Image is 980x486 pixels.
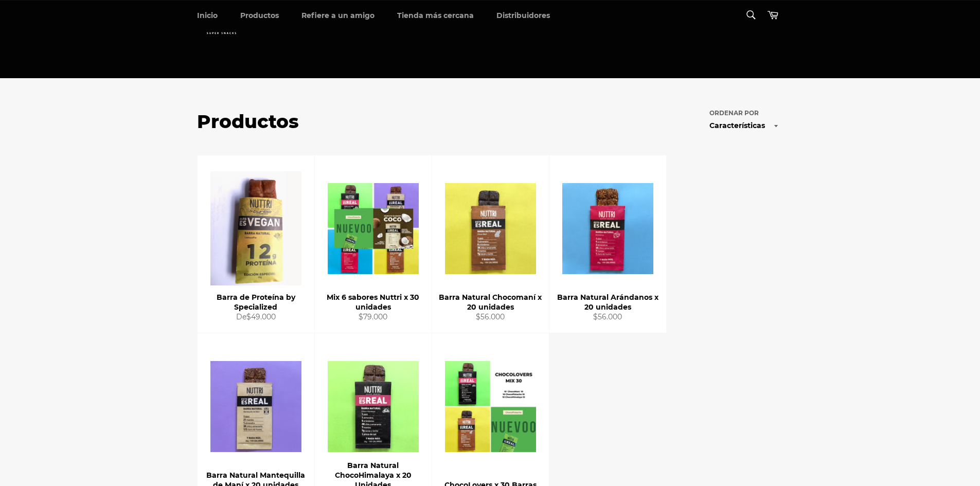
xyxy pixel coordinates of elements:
[197,155,314,333] a: Barra de Proteína by Specialized Barra de Proteína by Specialized De$49.000
[359,312,387,321] span: $79.000
[197,109,490,135] h1: Productos
[204,312,308,322] div: De
[562,183,653,274] img: Barra Natural Arándanos x 20 unidades
[321,293,425,313] div: Mix 6 sabores Nuttri x 30 unidades
[328,183,419,274] img: Mix 6 sabores Nuttri x 30 unidades
[432,155,549,333] a: Barra Natural Chocomaní x 20 unidades Barra Natural Chocomaní x 20 unidades $56.000
[593,312,622,321] span: $56.000
[328,361,419,452] img: Barra Natural ChocoHimalaya x 20 Unidades
[210,171,301,285] img: Barra de Proteína by Specialized
[230,1,289,31] a: Productos
[445,183,536,274] img: Barra Natural Chocomaní x 20 unidades
[549,155,666,333] a: Barra Natural Arándanos x 20 unidades Barra Natural Arándanos x 20 unidades $56.000
[210,361,301,452] img: Barra Natural Mantequilla de Maní x 20 unidades
[706,109,783,118] label: Ordenar por
[204,293,308,313] div: Barra de Proteína by Specialized
[246,312,276,321] span: $49.000
[314,155,432,333] a: Mix 6 sabores Nuttri x 30 unidades Mix 6 sabores Nuttri x 30 unidades $79.000
[387,1,484,31] a: Tienda más cercana
[187,1,228,31] a: Inicio
[486,1,560,31] a: Distribuidores
[438,293,542,313] div: Barra Natural Chocomaní x 20 unidades
[445,361,536,452] img: ChocoLovers x 30 Barras
[556,293,660,313] div: Barra Natural Arándanos x 20 unidades
[291,1,385,31] a: Refiere a un amigo
[476,312,505,321] span: $56.000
